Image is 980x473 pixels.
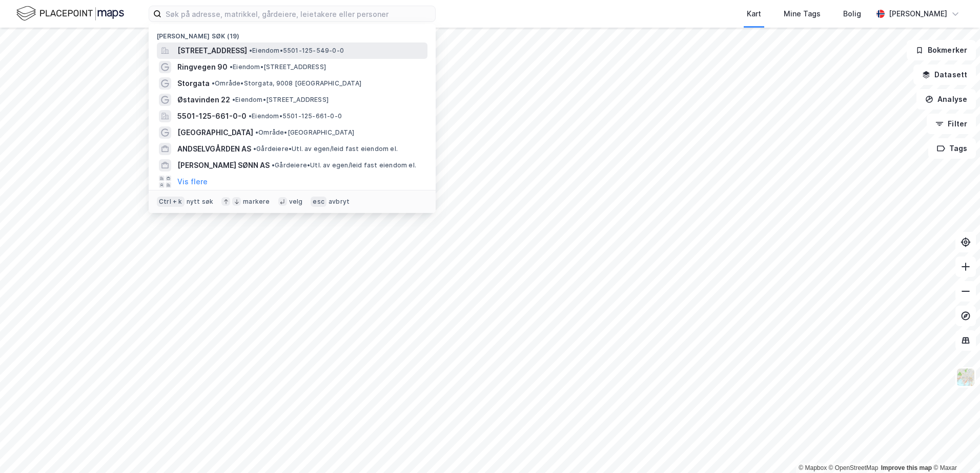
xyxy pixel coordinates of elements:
button: Tags [928,138,976,159]
input: Søk på adresse, matrikkel, gårdeiere, leietakere eller personer [161,6,435,21]
button: Bokmerker [907,40,976,60]
a: Improve this map [881,464,932,471]
span: [PERSON_NAME] SØNN AS [177,159,270,171]
span: Eiendom • 5501-125-549-0-0 [249,47,344,55]
div: Bolig [843,8,861,20]
div: Kontrollprogram for chat [929,424,980,473]
span: 5501-125-661-0-0 [177,110,247,122]
div: esc [311,197,326,207]
span: [STREET_ADDRESS] [177,45,247,57]
button: Filter [927,114,976,134]
span: Område • Storgata, 9008 [GEOGRAPHIC_DATA] [212,79,361,88]
div: nytt søk [187,198,214,206]
span: • [272,161,275,169]
span: • [212,79,215,87]
span: Eiendom • [STREET_ADDRESS] [232,96,329,104]
div: Ctrl + k [157,197,185,207]
div: Mine Tags [784,8,821,20]
span: [GEOGRAPHIC_DATA] [177,126,253,139]
span: • [249,47,252,54]
button: Datasett [913,64,976,85]
div: markere [243,198,270,206]
img: Z [956,368,975,387]
span: ANDSELVGÅRDEN AS [177,143,251,155]
span: Østavinden 22 [177,94,230,106]
span: • [255,128,258,136]
span: • [249,112,252,120]
span: Område • [GEOGRAPHIC_DATA] [255,128,354,137]
img: logo.f888ab2527a4732fd821a326f86c7f29.svg [16,5,124,23]
div: avbryt [329,198,350,206]
span: Ringvegen 90 [177,61,228,73]
span: Eiendom • 5501-125-661-0-0 [249,112,342,120]
span: Storgata [177,77,210,90]
span: • [232,96,235,103]
span: Eiendom • [STREET_ADDRESS] [230,63,326,71]
span: Gårdeiere • Utl. av egen/leid fast eiendom el. [272,161,416,169]
span: • [253,145,256,153]
div: velg [289,198,303,206]
div: [PERSON_NAME] søk (19) [149,24,436,42]
div: Kart [747,8,761,20]
iframe: Chat Widget [929,424,980,473]
a: Mapbox [799,464,827,471]
span: • [230,63,233,71]
button: Vis flere [177,176,208,188]
div: [PERSON_NAME] [889,8,947,20]
button: Analyse [916,89,976,110]
a: OpenStreetMap [829,464,879,471]
span: Gårdeiere • Utl. av egen/leid fast eiendom el. [253,145,398,153]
